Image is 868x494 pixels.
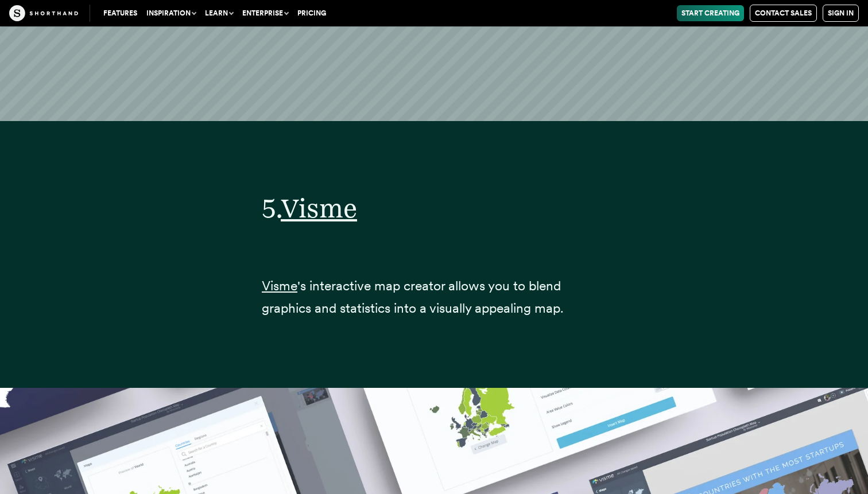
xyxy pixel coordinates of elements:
a: Start Creating [677,5,744,21]
img: The Craft [9,5,78,21]
a: Features [99,5,142,21]
button: Enterprise [238,5,293,21]
a: Contact Sales [750,5,817,22]
span: 5. [262,192,281,224]
button: Inspiration [142,5,200,21]
a: Sign in [823,5,859,22]
span: 's interactive map creator allows you to blend graphics and statistics into a visually appealing ... [262,278,564,316]
a: Visme [262,278,297,294]
a: Visme [281,192,357,224]
a: Pricing [293,5,331,21]
button: Learn [200,5,238,21]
